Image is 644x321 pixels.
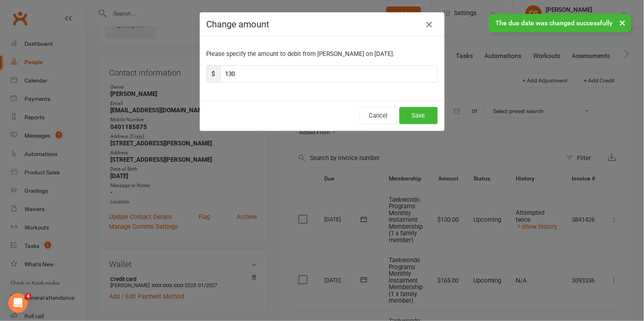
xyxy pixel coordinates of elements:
[8,293,28,313] iframe: Intercom live chat
[488,14,631,32] div: The due date was changed successfully
[207,49,438,59] p: Please specify the amount to debit from [PERSON_NAME] on [DATE].
[207,65,220,82] span: $
[360,107,397,124] button: Cancel
[615,14,630,31] button: ×
[25,293,31,300] span: 4
[399,107,438,124] button: Save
